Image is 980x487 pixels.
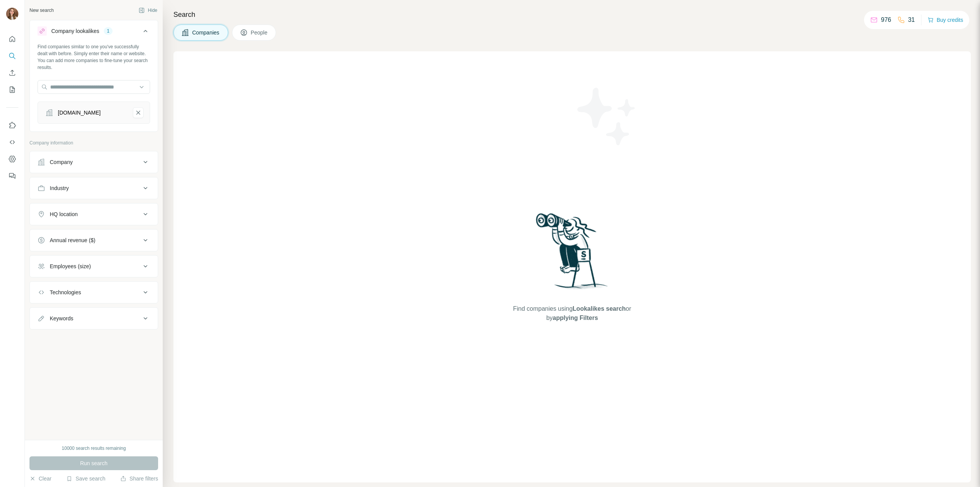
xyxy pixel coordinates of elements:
[29,475,51,482] button: Clear
[29,139,158,146] p: Company information
[30,231,158,249] button: Annual revenue ($)
[50,289,81,296] div: Technologies
[50,262,91,270] div: Employees (size)
[30,153,158,171] button: Company
[553,315,598,321] span: applying Filters
[133,5,163,16] button: Hide
[50,184,69,192] div: Industry
[511,304,633,323] span: Find companies using or by
[38,43,150,71] div: Find companies similar to one you've successfully dealt with before. Simply enter their name or w...
[50,158,73,166] div: Company
[66,475,105,482] button: Save search
[58,109,101,116] div: [DOMAIN_NAME]
[29,7,54,14] div: New search
[6,169,18,183] button: Feedback
[573,305,626,312] span: Lookalikes search
[881,15,891,25] p: 976
[120,475,158,482] button: Share filters
[62,445,126,452] div: 10000 search results remaining
[30,205,158,223] button: HQ location
[6,66,18,80] button: Enrich CSV
[6,49,18,63] button: Search
[928,15,963,25] button: Buy credits
[6,8,18,20] img: Avatar
[173,9,971,20] h4: Search
[30,257,158,275] button: Employees (size)
[30,179,158,197] button: Industry
[30,309,158,328] button: Keywords
[192,29,220,36] span: Companies
[6,118,18,132] button: Use Surfe on LinkedIn
[50,210,78,218] div: HQ location
[572,82,641,151] img: Surfe Illustration - Stars
[50,315,73,322] div: Keywords
[133,107,144,118] button: careers.hallmark.com-remove-button
[51,27,99,35] div: Company lookalikes
[6,83,18,97] button: My lists
[532,211,612,297] img: Surfe Illustration - Woman searching with binoculars
[6,32,18,46] button: Quick start
[50,236,95,244] div: Annual revenue ($)
[104,28,113,34] div: 1
[30,283,158,302] button: Technologies
[30,22,158,43] button: Company lookalikes1
[6,135,18,149] button: Use Surfe API
[251,29,268,36] span: People
[6,152,18,166] button: Dashboard
[908,15,915,25] p: 31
